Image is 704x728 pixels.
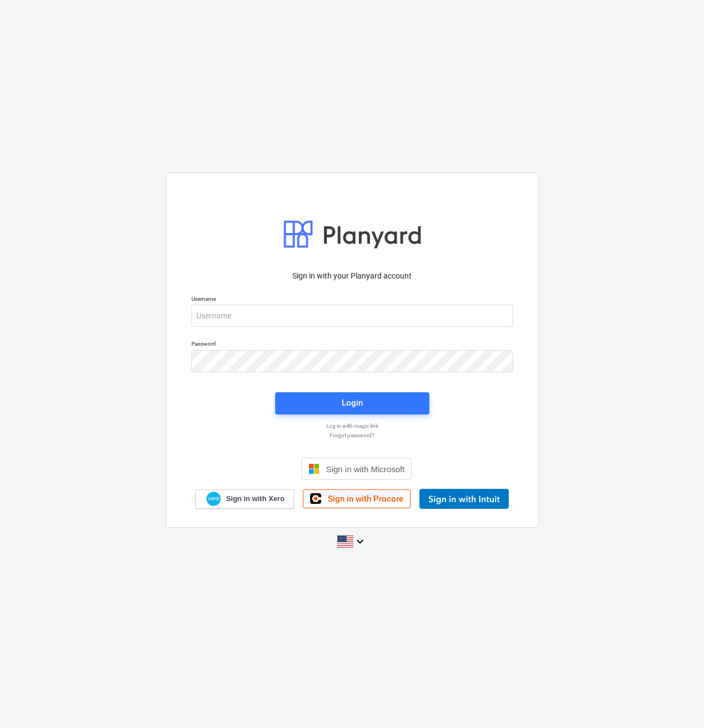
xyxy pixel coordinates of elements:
a: Sign in with Xero [195,489,294,509]
a: Log in with magic link [186,422,519,429]
img: Microsoft logo [308,463,320,474]
input: Username [191,305,513,327]
a: Forgot password? [186,432,519,439]
p: Username [191,295,513,305]
a: Sign in with Procore [303,489,411,508]
p: Password [191,340,513,350]
span: Sign in with Xero [226,494,284,504]
span: Sign in with Procore [328,494,403,504]
button: Login [275,392,429,414]
p: Sign in with your Planyard account [191,270,513,282]
img: Xero logo [206,492,221,507]
div: Login [342,396,363,410]
i: keyboard_arrow_down [353,535,367,548]
span: Sign in with Microsoft [326,464,405,474]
